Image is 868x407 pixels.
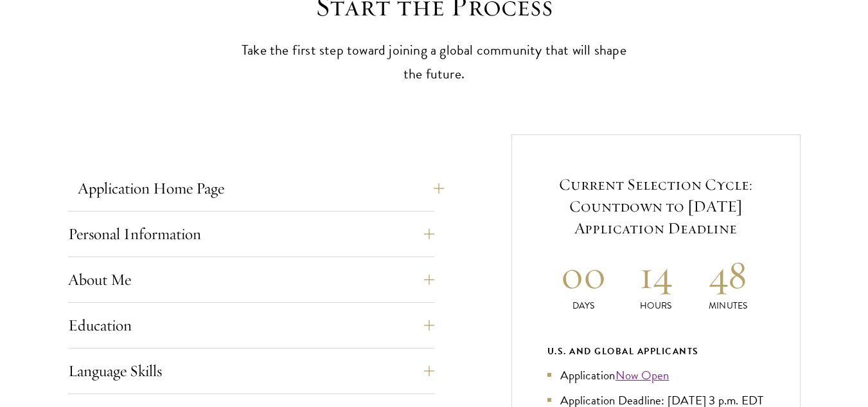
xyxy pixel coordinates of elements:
h2: 48 [692,251,765,299]
p: Hours [619,299,692,312]
h5: Current Selection Cycle: Countdown to [DATE] Application Deadline [547,174,765,239]
button: Application Home Page [78,173,444,204]
a: Now Open [616,366,669,384]
p: Days [547,299,620,312]
li: Application [547,366,765,384]
p: Take the first step toward joining a global community that will shape the future. [235,39,633,86]
p: Minutes [692,299,765,312]
button: About Me [68,264,434,295]
button: Education [68,310,434,341]
button: Language Skills [68,356,434,386]
div: U.S. and Global Applicants [547,343,765,359]
button: Personal Information [68,219,434,249]
h2: 00 [547,251,620,299]
h2: 14 [619,251,692,299]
